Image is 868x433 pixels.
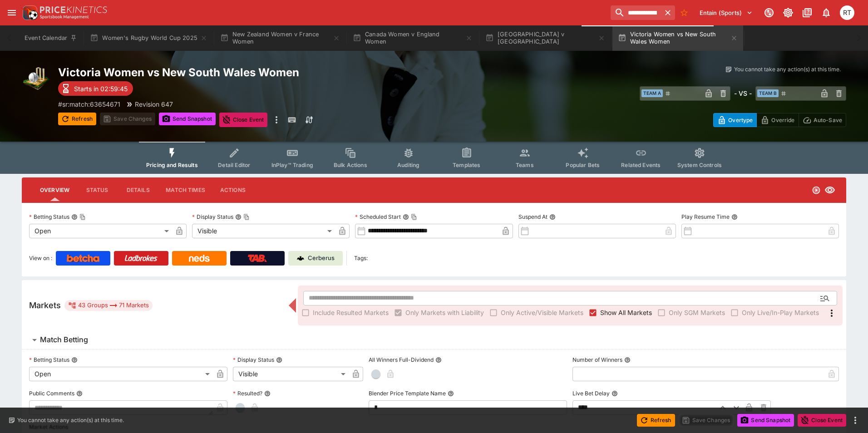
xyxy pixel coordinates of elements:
[243,214,250,220] button: Copy To Clipboard
[480,25,611,51] button: [GEOGRAPHIC_DATA] v [GEOGRAPHIC_DATA]
[837,3,857,23] button: Richard Tatton
[29,356,69,364] p: Betting Status
[84,25,213,51] button: Women's Rugby World Cup 2025
[757,89,779,97] span: Team B
[159,113,216,125] button: Send Snapshot
[518,213,547,221] p: Suspend At
[516,162,534,168] span: Teams
[448,390,454,397] button: Blender Price Template Name
[233,356,274,364] p: Display Status
[501,308,583,317] span: Only Active/Visible Markets
[288,251,343,266] a: Cerberus
[118,179,158,201] button: Details
[681,213,730,221] p: Play Resume Time
[669,308,725,317] span: Only SGM Markets
[572,389,610,397] p: Live Bet Delay
[29,300,61,310] h5: Markets
[58,113,96,125] button: Refresh
[761,5,777,21] button: Connected to PK
[799,5,815,21] button: Documentation
[124,255,158,262] img: Ladbrokes
[611,5,661,20] input: search
[77,179,118,201] button: Status
[219,113,268,127] button: Close Event
[369,356,434,364] p: All Winners Full-Dividend
[29,213,69,221] p: Betting Status
[771,115,794,125] p: Override
[435,357,442,363] button: All Winners Full-Dividend
[79,214,86,220] button: Copy To Clipboard
[728,115,753,125] p: Overtype
[40,6,107,13] img: PriceKinetics
[135,99,173,109] p: Revision 647
[17,416,124,424] p: You cannot take any action(s) at this time.
[411,214,417,220] button: Copy To Clipboard
[40,15,89,19] img: Sportsbook Management
[780,5,796,21] button: Toggle light/dark mode
[600,308,652,317] span: Show All Markets
[20,4,38,22] img: PriceKinetics Logo
[192,224,335,238] div: Visible
[817,290,833,306] button: Open
[677,5,691,20] button: No Bookmarks
[694,5,758,20] button: Select Tenant
[677,162,722,168] span: System Controls
[612,25,743,51] button: Victoria Women vs New South Wales Women
[355,213,401,221] p: Scheduled Start
[572,356,622,364] p: Number of Winners
[29,367,213,381] div: Open
[734,65,841,74] p: You cannot take any action(s) at this time.
[297,255,304,262] img: Cerberus
[453,162,480,168] span: Templates
[566,162,600,168] span: Popular Bets
[734,89,752,98] h6: - VS -
[313,308,389,317] span: Include Resulted Markets
[139,142,729,174] div: Event type filters
[215,25,345,51] button: New Zealand Women v France Women
[276,357,282,363] button: Display Status
[812,186,821,195] svg: Open
[840,5,854,20] div: Richard Tatton
[146,162,198,168] span: Pricing and Results
[850,415,861,426] button: more
[71,357,78,363] button: Betting Status
[271,113,282,127] button: more
[76,390,83,397] button: Public Comments
[158,179,212,201] button: Match Times
[549,214,556,220] button: Suspend At
[798,414,846,427] button: Close Event
[742,308,819,317] span: Only Live/In-Play Markets
[233,389,262,397] p: Resulted?
[818,5,834,21] button: Notifications
[58,99,120,109] p: Copy To Clipboard
[212,179,253,201] button: Actions
[403,214,409,220] button: Scheduled StartCopy To Clipboard
[29,251,52,266] label: View on :
[71,214,78,220] button: Betting StatusCopy To Clipboard
[397,162,419,168] span: Auditing
[218,162,250,168] span: Detail Editor
[29,389,74,397] p: Public Comments
[824,185,835,196] svg: Visible
[641,89,663,97] span: Team A
[334,162,367,168] span: Bulk Actions
[637,414,675,427] button: Refresh
[264,390,271,397] button: Resulted?
[271,162,313,168] span: InPlay™ Trading
[814,115,842,125] p: Auto-Save
[737,414,794,427] button: Send Snapshot
[29,224,172,238] div: Open
[826,308,837,319] svg: More
[22,65,51,94] img: cricket.png
[354,251,368,266] label: Tags:
[192,213,233,221] p: Display Status
[624,357,631,363] button: Number of Winners
[347,25,478,51] button: Canada Women v England Women
[74,84,128,93] p: Starts in 02:59:45
[713,113,757,127] button: Overtype
[4,5,20,21] button: open drawer
[405,308,484,317] span: Only Markets with Liability
[713,113,846,127] div: Start From
[235,214,242,220] button: Display StatusCopy To Clipboard
[612,390,618,397] button: Live Bet Delay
